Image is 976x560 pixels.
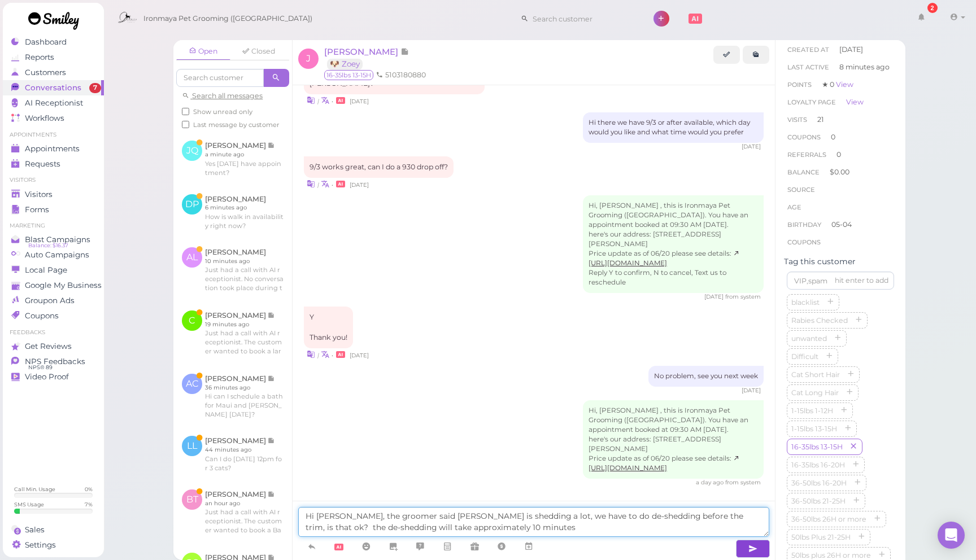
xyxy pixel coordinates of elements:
span: Cat Short Hair [789,370,842,379]
div: • [304,94,764,106]
li: 5103180880 [373,70,429,80]
input: Show unread only [182,108,189,115]
span: Ironmaya Pet Grooming ([GEOGRAPHIC_DATA]) [143,3,312,34]
div: Hi there we have 9/3 or after available, which day would you like and what time would you prefer [583,112,764,143]
input: Last message by customer [182,121,189,128]
div: Hi, [PERSON_NAME] , this is Ironmaya Pet Grooming ([GEOGRAPHIC_DATA]). You have an appointment bo... [583,195,764,293]
span: 36-50lbs 26H or more [789,515,869,523]
span: 1-15lbs 1-12H [789,406,835,415]
span: 50lbs plus 26H or more [789,551,873,559]
span: Created At [787,46,829,54]
li: 05-04 [784,216,897,234]
span: Coupons [787,238,821,246]
li: Marketing [3,222,104,230]
span: J [298,49,319,69]
span: Points [787,81,812,89]
span: Appointments [25,144,80,154]
a: Requests [3,156,104,172]
span: Difficult [789,352,821,361]
span: Balance: $16.37 [28,241,68,250]
input: Search customer [529,10,638,28]
span: Customers [25,68,66,77]
a: [URL][DOMAIN_NAME] [589,454,740,472]
div: 2 [927,3,938,13]
div: Y Thank you! [304,307,353,348]
span: Note [400,46,409,57]
span: 08/28/2025 09:17am [742,143,761,150]
span: Get Reviews [25,342,72,351]
li: 21 [784,111,897,129]
li: 0 [784,128,897,146]
li: Appointments [3,131,104,139]
a: Closed [232,43,286,60]
span: 08/28/2025 09:32am [704,293,725,300]
span: Balance [787,168,821,176]
a: Dashboard [3,34,104,50]
a: [PERSON_NAME] 🐶 Zoey [324,46,409,69]
div: 9/3 works great, can I do a 930 drop off? [304,156,454,178]
span: Video Proof [25,372,69,382]
span: Auto Campaigns [25,250,89,260]
span: 1-15lbs 13-15H [789,425,839,433]
span: Visitors [25,190,53,199]
div: • [304,178,764,190]
input: VIP,spam [787,272,894,290]
a: Get Reviews [3,339,104,354]
span: Conversations [25,83,81,93]
div: Call Min. Usage [14,485,55,493]
span: Last message by customer [193,121,280,129]
span: Cat Long Hair [789,388,841,397]
span: $0.00 [830,168,849,176]
a: Auto Campaigns [3,247,104,262]
a: Blast Campaigns Balance: $16.37 [3,232,104,247]
a: Sales [3,522,104,537]
li: Feedbacks [3,329,104,336]
span: unwanted [789,334,829,343]
span: 36-50lbs 21-25H [789,497,848,505]
span: 08/28/2025 09:31am [350,181,369,189]
a: Appointments [3,141,104,156]
span: 16-35lbs 16-20H [789,461,847,469]
span: 09/02/2025 10:20am [696,479,725,486]
span: Requests [25,159,60,169]
span: from system [725,293,761,300]
span: Rabies Checked [789,316,850,325]
a: Workflows [3,111,104,126]
a: Open [176,43,230,60]
span: 08/28/2025 08:54am [350,98,369,105]
span: 16-35lbs 13-15H [324,70,373,80]
div: 7 % [85,501,93,508]
div: No problem, see you next week [648,366,764,387]
span: from system [725,479,761,486]
a: Google My Business [3,278,104,293]
span: Groupon Ads [25,296,75,305]
span: 7 [89,83,101,93]
span: Visits [787,116,807,124]
a: View [836,80,853,89]
span: Birthday [787,221,821,229]
span: NPS Feedbacks [25,357,85,366]
a: Groupon Ads [3,293,104,308]
a: Local Page [3,262,104,278]
i: | [317,98,319,105]
span: Forms [25,205,49,215]
li: 0 [784,146,897,164]
div: 0 % [85,485,93,493]
span: Blast Campaigns [25,235,90,244]
i: | [317,181,319,189]
a: Visitors [3,187,104,202]
div: hit enter to add [835,275,888,286]
a: Coupons [3,308,104,323]
span: Last Active [787,63,829,71]
span: NPS® 89 [28,363,53,372]
span: 08/28/2025 09:34am [742,387,761,394]
span: Local Page [25,265,67,275]
span: 50lbs Plus 21-25H [789,533,853,541]
span: Coupons [787,133,821,141]
div: Hi, [PERSON_NAME] , this is Ironmaya Pet Grooming ([GEOGRAPHIC_DATA]). You have an appointment bo... [583,400,764,479]
a: 🐶 Zoey [327,59,363,69]
span: [DATE] [839,45,863,55]
span: Settings [25,540,56,550]
span: Coupons [25,311,59,321]
span: 08/28/2025 09:32am [350,352,369,359]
